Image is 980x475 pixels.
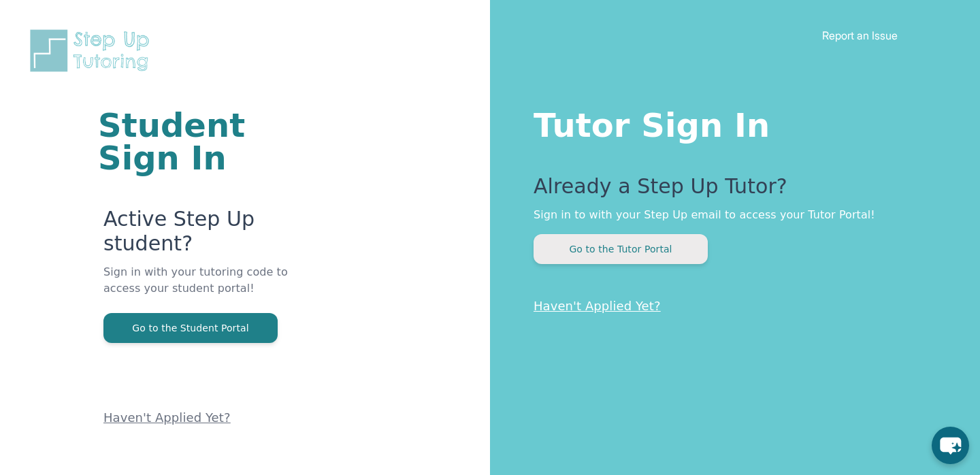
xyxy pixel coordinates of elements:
[103,410,231,425] a: Haven't Applied Yet?
[27,27,158,74] img: Step Up Tutoring horizontal logo
[534,299,661,313] a: Haven't Applied Yet?
[822,29,898,42] a: Report an Issue
[932,427,969,464] button: chat-button
[534,103,926,142] h1: Tutor Sign In
[534,234,708,264] button: Go to the Tutor Portal
[534,207,926,223] p: Sign in to with your Step Up email to access your Tutor Portal!
[103,264,327,313] p: Sign in with your tutoring code to access your student portal!
[103,207,327,264] p: Active Step Up student?
[103,321,278,334] a: Go to the Student Portal
[534,242,708,255] a: Go to the Tutor Portal
[103,313,278,343] button: Go to the Student Portal
[534,174,926,207] p: Already a Step Up Tutor?
[98,109,327,174] h1: Student Sign In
